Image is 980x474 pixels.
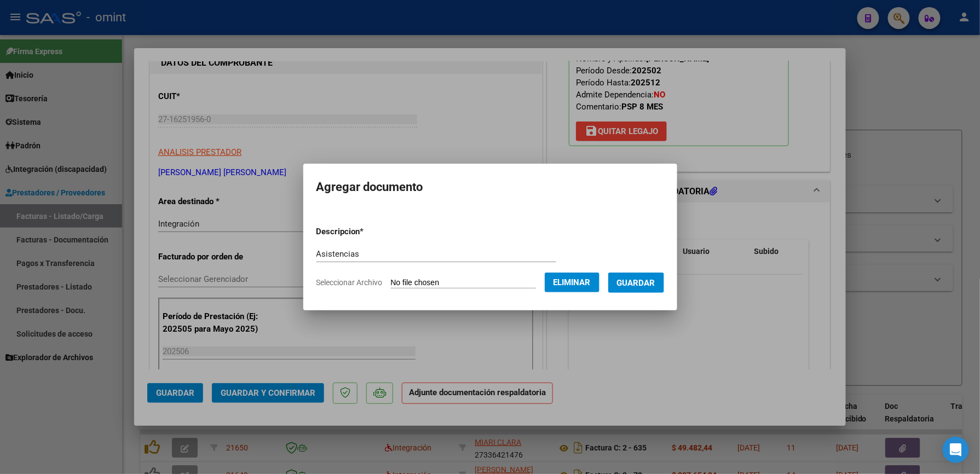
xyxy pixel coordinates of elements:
button: Guardar [608,273,664,293]
div: Open Intercom Messenger [943,437,969,463]
button: Eliminar [545,273,599,292]
p: Descripcion [316,226,421,238]
span: Eliminar [554,278,591,287]
span: Seleccionar Archivo [316,278,383,287]
h2: Agregar documento [316,177,664,198]
span: Guardar [617,278,655,288]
